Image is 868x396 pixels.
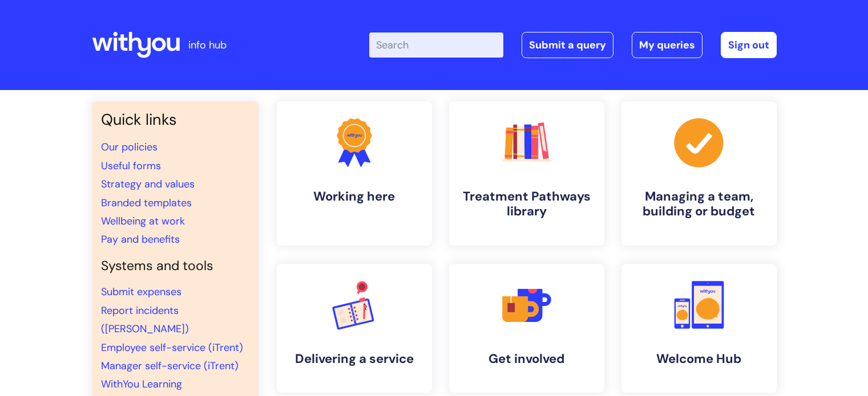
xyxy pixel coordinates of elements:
h4: Managing a team, building or budget [631,189,768,219]
h3: Quick links [101,111,249,129]
a: Delivering a service [277,264,432,393]
a: Employee self-service (iTrent) [101,341,243,354]
input: Search [369,32,503,58]
div: | - [369,32,777,58]
a: Our policies [101,140,158,154]
a: WithYou Learning [101,377,182,391]
h4: Treatment Pathways library [458,189,595,219]
a: Working here [277,101,432,246]
h4: Working here [286,189,423,204]
a: Submit expenses [101,285,181,299]
a: Manager self-service (iTrent) [101,359,239,373]
a: Strategy and values [101,177,195,191]
h4: Systems and tools [101,258,249,274]
h4: Welcome Hub [631,352,768,366]
h4: Delivering a service [286,352,423,366]
a: Branded templates [101,196,192,210]
h4: Get involved [458,352,595,366]
a: Treatment Pathways library [449,101,604,246]
p: info hub [188,36,227,54]
a: Welcome Hub [621,264,777,393]
a: Useful forms [101,159,161,173]
a: Report incidents ([PERSON_NAME]) [101,304,189,336]
a: My queries [632,32,703,58]
a: Get involved [449,264,604,393]
a: Submit a query [522,32,613,58]
a: Pay and benefits [101,232,180,246]
a: Sign out [721,32,777,58]
a: Managing a team, building or budget [621,101,777,246]
a: Wellbeing at work [101,214,185,228]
